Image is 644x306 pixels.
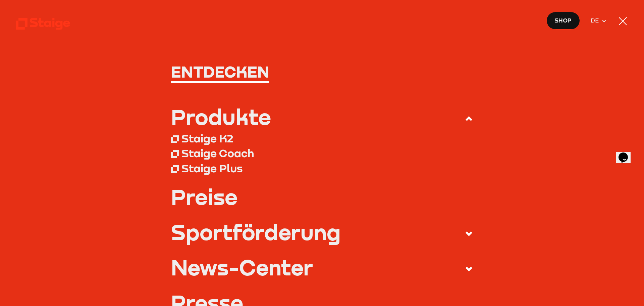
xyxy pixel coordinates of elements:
[171,106,271,127] div: Produkte
[171,221,341,243] div: Sportförderung
[181,162,243,175] div: Staige Plus
[171,146,473,161] a: Staige Coach
[546,12,580,30] a: Shop
[181,146,254,160] div: Staige Coach
[171,161,473,176] a: Staige Plus
[181,132,233,145] div: Staige K2
[616,143,637,163] iframe: chat widget
[171,186,473,207] a: Preise
[591,16,602,26] span: DE
[554,16,572,25] span: Shop
[171,131,473,146] a: Staige K2
[171,257,313,278] div: News-Center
